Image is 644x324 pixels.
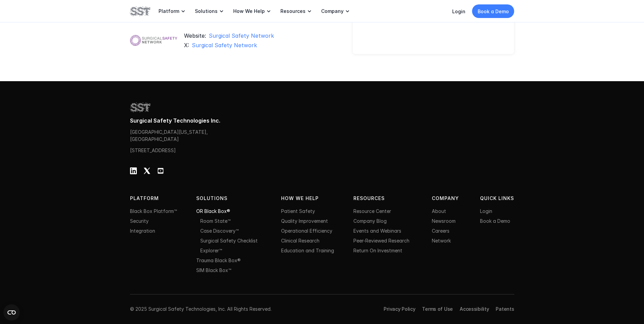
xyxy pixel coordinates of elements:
[200,248,222,253] a: Explorer™
[130,128,211,143] p: [GEOGRAPHIC_DATA][US_STATE], [GEOGRAPHIC_DATA]
[200,238,258,244] a: Surgical Safety Checklist
[432,195,461,202] p: Company
[478,8,509,15] p: Book a Demo
[452,8,465,14] a: Login
[130,195,172,202] p: PLATFORM
[432,228,449,234] a: Careers
[130,147,196,154] p: [STREET_ADDRESS]
[192,42,257,49] a: Surgical Safety Network
[353,208,391,214] a: Resource Center
[159,8,179,14] p: Platform
[422,306,453,312] a: Terms of Use
[353,218,387,224] a: Company Blog
[321,8,344,14] p: Company
[209,32,274,39] a: Surgical Safety Network
[353,248,402,253] a: Return On Investment
[130,102,150,113] img: SST logo
[281,195,323,202] p: HOW WE HELP
[184,41,189,49] p: X:
[195,8,218,14] p: Solutions
[281,248,334,253] a: Education and Training
[130,117,514,124] p: Surgical Safety Technologies Inc.
[353,195,412,202] p: Resources
[184,32,206,40] p: Website:
[200,218,231,224] a: Room State™
[432,218,456,224] a: Newsroom
[281,228,332,234] a: Operational Efficiency
[196,257,241,263] a: Trauma Black Box®
[353,238,409,244] a: Peer-Reviewed Research
[130,305,272,312] p: © 2025 Surgical Safety Technologies, Inc. All Rights Reserved.
[353,228,401,234] a: Events and Webinars
[130,27,177,54] img: Surgical Safety Network logo
[480,195,514,202] p: QUICK LINKS
[384,306,415,312] a: Privacy Policy
[281,208,315,214] a: Patient Safety
[157,167,164,174] img: Youtube Logo
[472,4,514,18] a: Book a Demo
[460,306,489,312] a: Accessibility
[130,218,149,224] a: Security
[480,218,510,224] a: Book a Demo
[281,238,319,244] a: Clinical Research
[281,218,328,224] a: Quality Improvement
[196,208,230,214] a: OR Black Box®
[130,208,177,214] a: Black Box Platform™
[200,228,239,234] a: Case Discovery™
[233,8,265,14] p: How We Help
[432,238,451,244] a: Network
[480,208,492,214] a: Login
[196,195,240,202] p: Solutions
[496,306,514,312] a: Patents
[196,267,231,273] a: SIM Black Box™
[3,304,20,321] button: Open CMP widget
[432,208,446,214] a: About
[130,228,155,234] a: Integration
[130,5,150,17] img: SST logo
[280,8,306,14] p: Resources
